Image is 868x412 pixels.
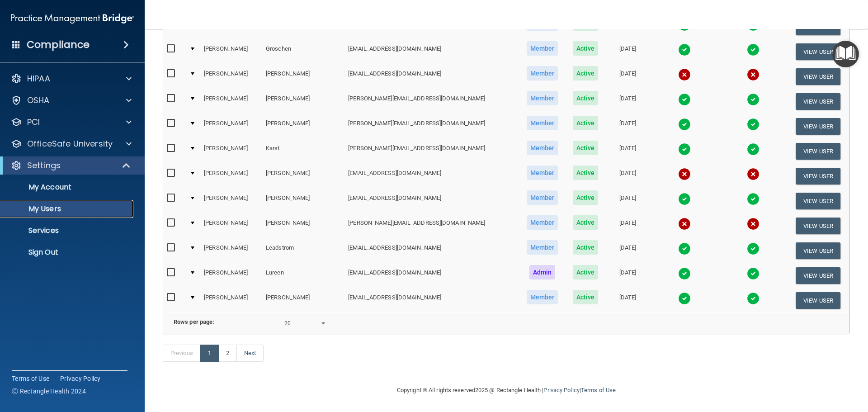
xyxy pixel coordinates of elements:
[200,39,262,64] td: [PERSON_NAME]
[527,116,558,130] span: Member
[527,290,558,304] span: Member
[200,139,262,164] td: [PERSON_NAME]
[678,68,691,81] img: cross.ca9f0e7f.svg
[163,345,201,362] a: Previous
[678,118,691,131] img: tick.e7d51cea.svg
[200,114,262,139] td: [PERSON_NAME]
[341,376,671,405] div: Copyright © All rights reserved 2025 @ Rectangle Health | |
[796,292,840,309] button: View User
[6,183,129,192] p: My Account
[12,387,86,396] span: Ⓒ Rectangle Health 2024
[573,116,599,130] span: Active
[796,118,840,135] button: View User
[218,345,237,362] a: 2
[747,242,759,255] img: tick.e7d51cea.svg
[344,114,519,139] td: [PERSON_NAME][EMAIL_ADDRESS][DOMAIN_NAME]
[678,93,691,106] img: tick.e7d51cea.svg
[262,139,344,164] td: Karst
[262,189,344,213] td: [PERSON_NAME]
[747,43,759,56] img: tick.e7d51cea.svg
[344,139,519,164] td: [PERSON_NAME][EMAIL_ADDRESS][DOMAIN_NAME]
[200,64,262,89] td: [PERSON_NAME]
[200,263,262,288] td: [PERSON_NAME]
[11,9,134,28] img: PMB logo
[11,117,132,128] a: PCI
[747,93,759,106] img: tick.e7d51cea.svg
[573,66,599,81] span: Active
[796,193,840,209] button: View User
[27,95,50,106] p: OSHA
[6,248,129,257] p: Sign Out
[344,189,519,213] td: [EMAIL_ADDRESS][DOMAIN_NAME]
[262,89,344,114] td: [PERSON_NAME]
[200,288,262,313] td: [PERSON_NAME]
[605,213,650,238] td: [DATE]
[262,288,344,313] td: [PERSON_NAME]
[747,168,759,180] img: cross.ca9f0e7f.svg
[529,265,556,279] span: Admin
[747,292,759,305] img: tick.e7d51cea.svg
[605,139,650,164] td: [DATE]
[27,117,40,128] p: PCI
[747,218,759,230] img: cross.ca9f0e7f.svg
[11,138,132,149] a: OfficeSafe University
[678,43,691,56] img: tick.e7d51cea.svg
[678,193,691,205] img: tick.e7d51cea.svg
[236,345,264,362] a: Next
[573,290,599,304] span: Active
[27,138,113,149] p: OfficeSafe University
[527,166,558,180] span: Member
[573,141,599,155] span: Active
[796,218,840,234] button: View User
[262,213,344,238] td: [PERSON_NAME]
[262,263,344,288] td: Lureen
[6,204,129,213] p: My Users
[262,164,344,189] td: [PERSON_NAME]
[573,240,599,255] span: Active
[581,387,616,393] a: Terms of Use
[6,226,129,235] p: Services
[573,41,599,56] span: Active
[11,73,132,84] a: HIPAA
[27,73,50,84] p: HIPAA
[605,89,650,114] td: [DATE]
[527,240,558,255] span: Member
[200,89,262,114] td: [PERSON_NAME]
[11,160,131,171] a: Settings
[344,263,519,288] td: [EMAIL_ADDRESS][DOMAIN_NAME]
[344,213,519,238] td: [PERSON_NAME][EMAIL_ADDRESS][DOMAIN_NAME]
[527,66,558,81] span: Member
[200,164,262,189] td: [PERSON_NAME]
[605,238,650,263] td: [DATE]
[796,93,840,110] button: View User
[678,267,691,280] img: tick.e7d51cea.svg
[344,238,519,263] td: [EMAIL_ADDRESS][DOMAIN_NAME]
[796,168,840,185] button: View User
[605,189,650,213] td: [DATE]
[678,242,691,255] img: tick.e7d51cea.svg
[796,43,840,60] button: View User
[527,41,558,56] span: Member
[344,288,519,313] td: [EMAIL_ADDRESS][DOMAIN_NAME]
[678,168,691,180] img: cross.ca9f0e7f.svg
[573,166,599,180] span: Active
[543,387,579,393] a: Privacy Policy
[262,238,344,263] td: Leadstrom
[605,114,650,139] td: [DATE]
[262,64,344,89] td: [PERSON_NAME]
[527,215,558,230] span: Member
[527,91,558,105] span: Member
[200,189,262,213] td: [PERSON_NAME]
[678,218,691,230] img: cross.ca9f0e7f.svg
[527,141,558,155] span: Member
[12,374,49,383] a: Terms of Use
[200,213,262,238] td: [PERSON_NAME]
[605,39,650,64] td: [DATE]
[344,89,519,114] td: [PERSON_NAME][EMAIL_ADDRESS][DOMAIN_NAME]
[605,164,650,189] td: [DATE]
[262,114,344,139] td: [PERSON_NAME]
[344,64,519,89] td: [EMAIL_ADDRESS][DOMAIN_NAME]
[344,164,519,189] td: [EMAIL_ADDRESS][DOMAIN_NAME]
[678,292,691,305] img: tick.e7d51cea.svg
[832,41,859,67] button: Open Resource Center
